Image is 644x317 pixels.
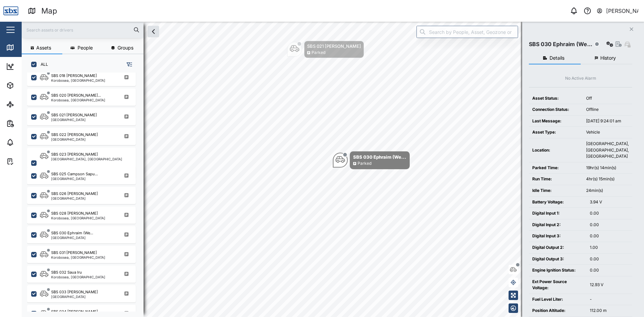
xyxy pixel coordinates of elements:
div: [GEOGRAPHIC_DATA] [51,177,98,180]
div: Asset Type: [532,129,579,136]
span: Assets [36,45,51,50]
div: Digital Input 2: [532,222,583,228]
div: 0.00 [590,222,629,228]
div: 4hr(s) 15min(s) [586,176,629,182]
div: 1.00 [590,244,629,251]
div: Tasks [18,158,36,165]
div: Map [41,5,57,17]
div: Digital Output 2: [532,244,583,251]
div: [GEOGRAPHIC_DATA] [51,118,97,121]
div: 12.93 V [590,282,629,288]
div: Parked [312,49,325,56]
span: People [78,45,93,50]
div: Sites [18,101,34,108]
div: SBS 030 Ephraim (We... [529,40,592,48]
div: SBS 021 [PERSON_NAME] [51,112,97,118]
div: Parked Time: [532,165,579,171]
div: 112.00 m [590,308,629,314]
canvas: Map [22,22,644,317]
div: Digital Output 3: [532,256,583,262]
div: SBS 018 [PERSON_NAME] [51,73,97,79]
div: Location: [532,147,579,154]
img: Main Logo [3,3,18,18]
div: SBS 026 [PERSON_NAME] [51,191,98,197]
div: Korobosea, [GEOGRAPHIC_DATA] [51,275,105,279]
div: Alarms [18,139,39,146]
div: SBS 028 [PERSON_NAME] [51,211,98,216]
div: 0.00 [590,256,629,262]
div: Digital Input 1: [532,210,583,217]
div: SBS 022 [PERSON_NAME] [51,132,98,138]
div: Reports [18,120,41,127]
div: Offline [586,106,629,113]
div: SBS 030 Ephraim (We... [353,154,406,160]
div: [GEOGRAPHIC_DATA] [51,295,98,298]
div: Korobosea, [GEOGRAPHIC_DATA] [51,256,105,259]
input: Search by People, Asset, Geozone or Place [416,26,518,38]
div: No Active Alarm [565,75,596,82]
div: 0.00 [590,233,629,239]
div: Position Altitude: [532,308,583,314]
div: Idle Time: [532,187,579,194]
div: Map [18,44,33,51]
div: SBS 021 [PERSON_NAME] [307,43,361,49]
div: 3.94 V [590,199,629,205]
div: Korobosea, [GEOGRAPHIC_DATA] [51,79,105,82]
span: Details [550,56,564,60]
div: Off [586,95,629,102]
div: 0.00 [590,210,629,217]
div: 0.00 [590,267,629,274]
div: Battery Voltage: [532,199,583,205]
div: Map marker [287,41,364,58]
div: Engine Ignition Status: [532,267,583,274]
div: SBS 031 [PERSON_NAME] [51,250,97,256]
div: SBS 025 Campson Sapu... [51,171,98,177]
div: SBS 033 [PERSON_NAME] [51,289,98,295]
div: Vehicle [586,129,629,136]
div: Connection Status: [532,106,579,113]
div: [GEOGRAPHIC_DATA], [GEOGRAPHIC_DATA] [51,157,122,161]
div: Ext Power Source Voltage: [532,279,583,291]
div: Digital Input 3: [532,233,583,239]
div: SBS 023 [PERSON_NAME] [51,152,98,157]
span: Groups [117,45,133,50]
div: SBS 032 Saua Iru [51,270,82,275]
div: SBS 020 [PERSON_NAME]... [51,93,101,98]
label: ALL [37,62,48,67]
div: [GEOGRAPHIC_DATA] [51,236,93,239]
div: Dashboard [18,63,48,70]
div: Fuel Level Liter: [532,296,583,303]
span: History [600,56,616,60]
div: [DATE] 9:24:01 am [586,118,629,124]
input: Search assets or drivers [26,25,139,35]
div: Korobosea, [GEOGRAPHIC_DATA] [51,98,105,102]
div: 24min(s) [586,187,629,194]
div: SBS 030 Ephraim (We... [51,230,93,236]
div: 19hr(s) 14min(s) [586,165,629,171]
div: Parked [358,160,371,167]
div: Korobosea, [GEOGRAPHIC_DATA] [51,216,105,220]
div: Map marker [333,151,410,169]
button: [PERSON_NAME] [596,6,639,16]
div: - [590,296,629,303]
div: Assets [18,82,39,89]
div: [GEOGRAPHIC_DATA], [GEOGRAPHIC_DATA], [GEOGRAPHIC_DATA] [586,141,629,160]
div: [GEOGRAPHIC_DATA] [51,138,98,141]
div: Run Time: [532,176,579,182]
div: Last Message: [532,118,579,124]
div: [GEOGRAPHIC_DATA] [51,197,98,200]
div: SBS 034 [PERSON_NAME] [51,309,98,315]
div: [PERSON_NAME] [606,7,639,15]
div: grid [27,73,143,312]
div: Asset Status: [532,95,579,102]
